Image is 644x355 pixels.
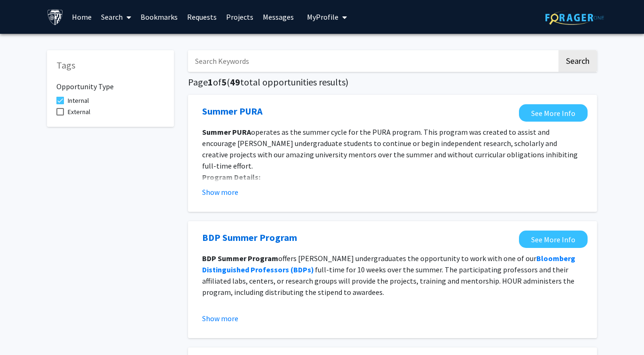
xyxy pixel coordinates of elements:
[47,9,63,25] img: Johns Hopkins University Logo
[56,75,165,91] h6: Opportunity Type
[558,50,597,72] button: Search
[136,0,182,33] a: Bookmarks
[202,104,262,118] a: Opens in a new tab
[202,127,578,170] span: operates as the summer cycle for the PURA program. This program was created to assist and encoura...
[221,0,258,33] a: Projects
[202,172,260,182] strong: Program Details:
[519,104,588,122] a: Opens in a new tab
[519,231,588,248] a: Opens in a new tab
[182,0,221,33] a: Requests
[188,77,597,88] h5: Page of ( total opportunities results)
[258,0,298,33] a: Messages
[202,231,297,245] a: Opens in a new tab
[56,60,165,71] h5: Tags
[68,106,90,117] span: External
[202,127,251,137] strong: Summer PURA
[68,95,89,106] span: Internal
[96,0,136,33] a: Search
[221,76,227,88] span: 5
[202,254,278,263] strong: BDP Summer Program
[208,76,213,88] span: 1
[307,12,338,22] span: My Profile
[188,50,557,72] input: Search Keywords
[230,76,240,88] span: 49
[202,313,238,324] button: Show more
[545,10,604,25] img: ForagerOne Logo
[202,253,583,298] p: offers [PERSON_NAME] undergraduates the opportunity to work with one of our full-time for 10 week...
[67,0,96,33] a: Home
[202,186,238,198] button: Show more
